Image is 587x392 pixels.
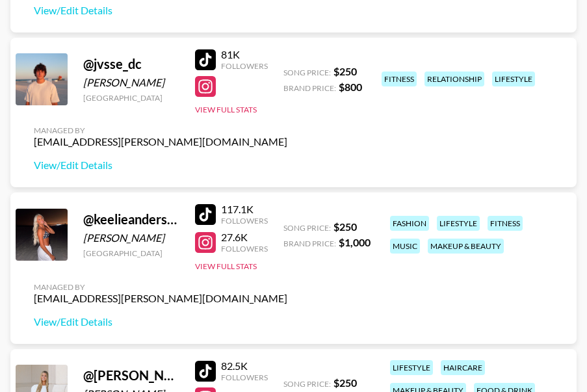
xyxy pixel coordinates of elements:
span: Brand Price: [283,239,336,248]
a: View/Edit Details [34,315,287,328]
div: relationship [424,72,484,86]
strong: $ 800 [339,81,362,93]
div: [EMAIL_ADDRESS][PERSON_NAME][DOMAIN_NAME] [34,135,287,148]
a: View/Edit Details [34,159,287,172]
div: @ jvsse_dc [83,56,179,72]
span: Song Price: [283,223,331,233]
div: 27.6K [221,231,268,244]
div: fitness [488,216,523,231]
div: music [390,239,420,254]
div: [PERSON_NAME] [83,76,179,89]
div: @ keelieandersonn [83,211,179,228]
strong: $ 250 [333,65,357,77]
strong: $ 1,000 [339,236,371,248]
div: Followers [221,244,268,254]
div: 82.5K [221,359,268,372]
div: lifestyle [492,72,535,86]
strong: $ 250 [333,376,357,389]
span: Song Price: [283,379,331,389]
div: Followers [221,372,268,382]
div: 117.1K [221,203,268,216]
div: Managed By [34,125,287,135]
div: haircare [441,360,485,375]
div: fashion [390,216,429,231]
div: Managed By [34,282,287,292]
div: [GEOGRAPHIC_DATA] [83,93,179,103]
div: lifestyle [437,216,480,231]
strong: $ 250 [333,220,357,233]
div: Followers [221,216,268,226]
button: View Full Stats [195,261,257,271]
div: [GEOGRAPHIC_DATA] [83,248,179,258]
div: [PERSON_NAME] [83,231,179,244]
span: Brand Price: [283,83,336,93]
div: Followers [221,61,268,71]
div: makeup & beauty [428,239,504,254]
button: View Full Stats [195,105,257,114]
a: View/Edit Details [34,4,287,17]
div: fitness [382,72,417,86]
div: lifestyle [390,360,433,375]
div: 81K [221,48,268,61]
div: [EMAIL_ADDRESS][PERSON_NAME][DOMAIN_NAME] [34,292,287,305]
span: Song Price: [283,68,331,77]
div: @ [PERSON_NAME].kay21 [83,367,179,384]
